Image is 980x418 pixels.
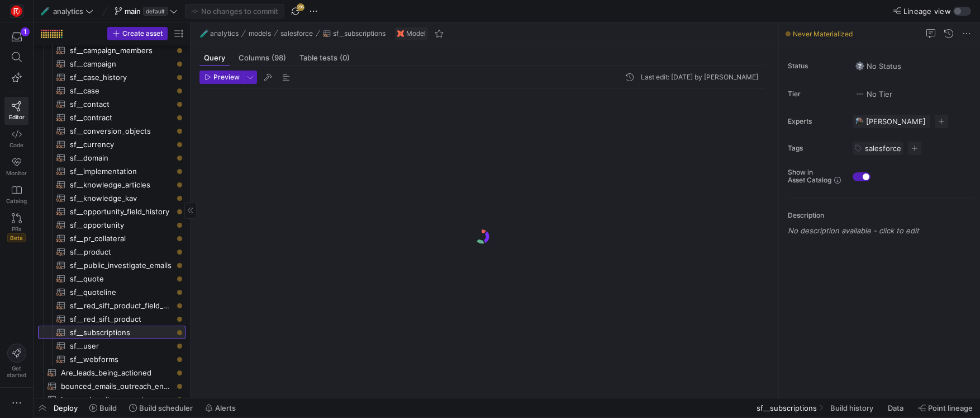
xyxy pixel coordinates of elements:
a: sf__case_history​​​​​​​​​​ [38,71,185,84]
span: sf__subscriptions​​​​​​​​​​ [70,326,173,339]
span: sf__webforms​​​​​​​​​​ [70,353,173,366]
div: 1 [21,27,30,36]
p: Description [788,212,976,219]
button: No statusNo Status [853,59,904,73]
span: sf__campaign​​​​​​​​​​ [70,58,173,71]
img: No status [855,62,864,71]
div: Press SPACE to select this row. [38,272,185,285]
div: Press SPACE to select this row. [38,138,185,151]
a: Catalog [4,181,28,209]
div: Press SPACE to select this row. [38,191,185,205]
span: Editor [9,114,25,120]
div: Press SPACE to select this row. [38,44,185,57]
button: maindefault [112,4,180,18]
span: Beta [7,233,26,242]
button: Data [883,398,911,417]
a: sf__pr_collateral​​​​​​​​​​ [38,232,185,245]
div: Press SPACE to select this row. [38,353,185,366]
a: Are_leads_being_actioned​​​​​​​​​​ [38,366,185,379]
span: Build [99,403,117,412]
a: sf__webforms​​​​​​​​​​ [38,353,185,366]
a: sf__user​​​​​​​​​​ [38,339,185,353]
span: Get started [7,365,26,378]
span: sf__contact​​​​​​​​​​ [70,98,173,111]
a: PRsBeta [4,209,28,247]
span: salesforce [280,30,313,37]
a: sf__campaign​​​​​​​​​​ [38,57,185,71]
a: sf__domain​​​​​​​​​​ [38,151,185,165]
a: sf__conversion_objects​​​​​​​​​​ [38,124,185,138]
span: sf__quoteline​​​​​​​​​​ [70,286,173,299]
button: 🧪analytics [197,27,241,40]
span: (98) [272,54,286,62]
button: salesforce [278,27,316,40]
div: Press SPACE to select this row. [38,232,185,245]
span: sf__currency​​​​​​​​​​ [70,138,173,151]
a: sf__implementation​​​​​​​​​​ [38,165,185,178]
span: Never Materialized [793,30,853,38]
button: Getstarted [4,339,28,383]
button: Create asset [107,27,168,40]
a: https://storage.googleapis.com/y42-prod-data-exchange/images/C0c2ZRu8XU2mQEXUlKrTCN4i0dD3czfOt8UZ... [4,2,28,21]
div: Press SPACE to select this row. [38,165,185,178]
span: Columns [239,54,286,62]
span: analytics [210,30,239,37]
span: sf__product​​​​​​​​​​ [70,246,173,259]
span: Are_leads_being_actioned​​​​​​​​​​ [61,367,173,379]
span: default [143,7,168,16]
img: undefined [397,30,404,37]
a: Monitor [4,153,28,181]
span: Model [406,30,426,37]
a: sf__knowledge_articles​​​​​​​​​​ [38,178,185,191]
a: sf__red_sift_product_field_history​​​​​​​​​​ [38,299,185,312]
span: models [249,30,271,37]
img: https://storage.googleapis.com/y42-prod-data-exchange/images/6IdsliWYEjCj6ExZYNtk9pMT8U8l8YHLguyz... [855,117,864,126]
span: Point lineage [928,403,973,412]
span: sf__domain​​​​​​​​​​ [70,152,173,165]
a: sf__contract​​​​​​​​​​ [38,111,185,124]
span: Deploy [54,403,78,412]
span: sf__subscriptions [757,403,817,412]
span: bounced_emails_outreach_enhanced​​​​​​​​​​ [61,380,173,393]
div: Press SPACE to select this row. [38,71,185,84]
a: sf__product​​​​​​​​​​ [38,245,185,259]
span: sf__knowledge_articles​​​​​​​​​​ [70,179,173,191]
div: Last edit: [DATE] by [PERSON_NAME] [641,73,758,81]
span: Data [888,403,903,412]
span: sf__case_history​​​​​​​​​​ [70,71,173,84]
span: sf__conversion_objects​​​​​​​​​​ [70,125,173,138]
p: No description available - click to edit [788,226,976,235]
a: bounced_mails_percentage​​​​​​​​​​ [38,393,185,406]
div: Press SPACE to select this row. [38,178,185,191]
span: Preview [213,73,240,81]
div: Press SPACE to select this row. [38,312,185,326]
span: PRs [12,226,21,232]
span: Status [788,62,844,70]
span: Create asset [122,30,163,37]
a: sf__campaign_members​​​​​​​​​​ [38,44,185,57]
a: sf__currency​​​​​​​​​​ [38,138,185,151]
div: Press SPACE to select this row. [38,379,185,393]
span: Tags [788,144,844,152]
button: Build [84,398,122,417]
span: sf__campaign_members​​​​​​​​​​ [70,44,173,57]
span: sf__contract​​​​​​​​​​ [70,111,173,124]
div: Press SPACE to select this row. [38,245,185,259]
div: Press SPACE to select this row. [38,84,185,97]
span: 🧪 [200,30,208,37]
span: main [125,7,141,16]
button: No tierNo Tier [853,87,895,101]
div: Press SPACE to select this row. [38,97,185,111]
span: Build history [830,403,873,412]
div: Press SPACE to select this row. [38,339,185,353]
a: sf__red_sift_product​​​​​​​​​​ [38,312,185,326]
span: sf__subscriptions [333,30,386,37]
img: logo.gif [474,228,491,245]
button: Preview [199,71,244,84]
span: Query [204,54,225,62]
button: Build history [825,398,881,417]
span: sf__pr_collateral​​​​​​​​​​ [70,232,173,245]
span: sf__red_sift_product​​​​​​​​​​ [70,313,173,326]
a: sf__quoteline​​​​​​​​​​ [38,285,185,299]
span: sf__opportunity_field_history​​​​​​​​​​ [70,205,173,218]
